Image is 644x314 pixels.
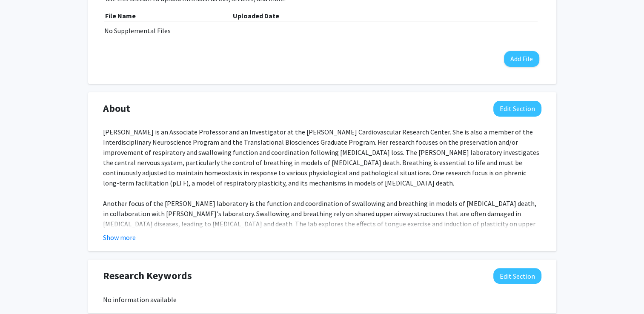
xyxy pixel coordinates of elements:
[233,11,279,20] b: Uploaded Date
[103,294,541,305] div: No information available
[104,26,540,36] div: No Supplemental Files
[103,232,136,243] button: Show more
[493,101,541,117] button: Edit About
[103,268,192,283] span: Research Keywords
[6,276,36,308] iframe: Chat
[105,11,136,20] b: File Name
[103,127,541,290] div: [PERSON_NAME] is an Associate Professor and an Investigator at the [PERSON_NAME] Cardiovascular R...
[103,101,130,116] span: About
[504,51,539,67] button: Add File
[493,268,541,284] button: Edit Research Keywords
